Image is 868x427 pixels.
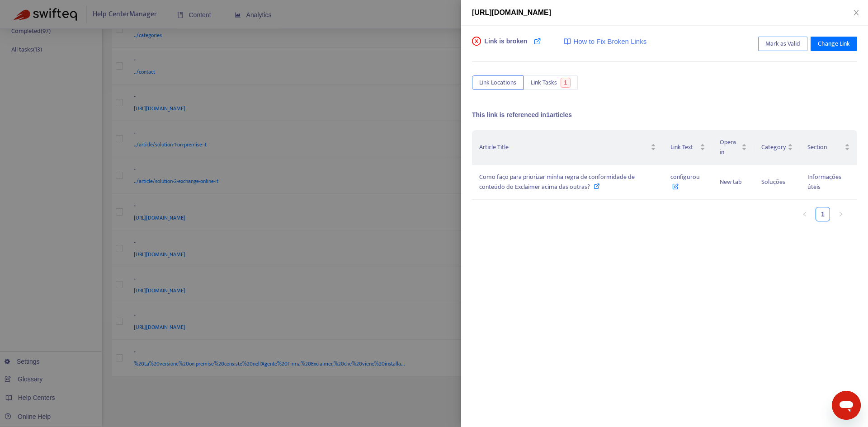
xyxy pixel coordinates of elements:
iframe: Button to launch messaging window [832,391,861,420]
li: Next Page [834,207,848,221]
span: 1 [561,78,571,88]
th: Section [800,130,857,165]
span: This link is referenced in 1 articles [472,111,572,118]
span: left [802,211,807,217]
span: Opens in [720,137,740,157]
span: close-circle [472,37,481,46]
th: Opens in [712,130,755,165]
span: Change Link [818,39,850,49]
span: Link Locations [479,78,516,88]
button: left [797,207,812,221]
span: Link is broken [485,37,528,55]
button: Link Locations [472,75,524,90]
span: Section [807,142,843,152]
span: Link Text [670,142,698,152]
span: Mark as Valid [765,39,800,49]
th: Article Title [472,130,663,165]
span: [URL][DOMAIN_NAME] [472,9,551,16]
li: 1 [816,207,830,221]
button: Mark as Valid [758,37,807,51]
a: How to Fix Broken Links [564,37,646,47]
span: right [838,211,844,217]
img: image-link [564,38,571,45]
button: Change Link [811,37,857,51]
a: 1 [816,207,830,221]
span: How to Fix Broken Links [573,37,646,47]
span: Soluções [761,177,785,187]
th: Link Text [663,130,712,165]
button: Close [850,9,863,17]
button: right [834,207,848,221]
span: configurou [670,172,700,192]
span: New tab [720,177,742,187]
li: Previous Page [797,207,812,221]
span: Article Title [479,142,649,152]
span: Category [761,142,786,152]
button: Link Tasks1 [524,75,578,90]
span: Link Tasks [531,78,557,88]
span: Como faço para priorizar minha regra de conformidade de conteúdo do Exclaimer acima das outras? [479,172,635,192]
th: Category [754,130,800,165]
span: Informações úteis [807,172,841,192]
span: close [853,9,860,16]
